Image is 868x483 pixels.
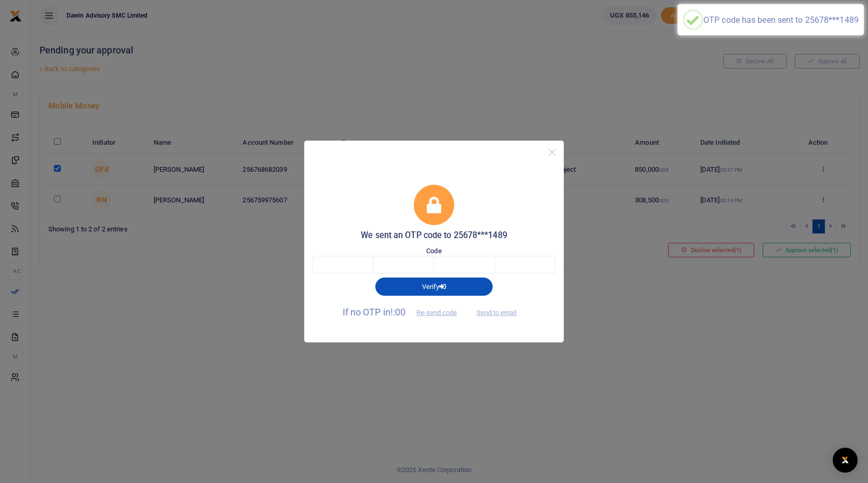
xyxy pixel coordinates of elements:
span: If no OTP in [343,307,466,318]
div: Open Intercom Messenger [833,448,858,473]
h5: We sent an OTP code to 25678***1489 [313,230,555,241]
label: Code [426,246,441,256]
button: Close [545,145,560,160]
span: !:00 [390,307,405,318]
button: Verify [375,278,493,295]
div: OTP code has been sent to 25678***1489 [703,15,859,25]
